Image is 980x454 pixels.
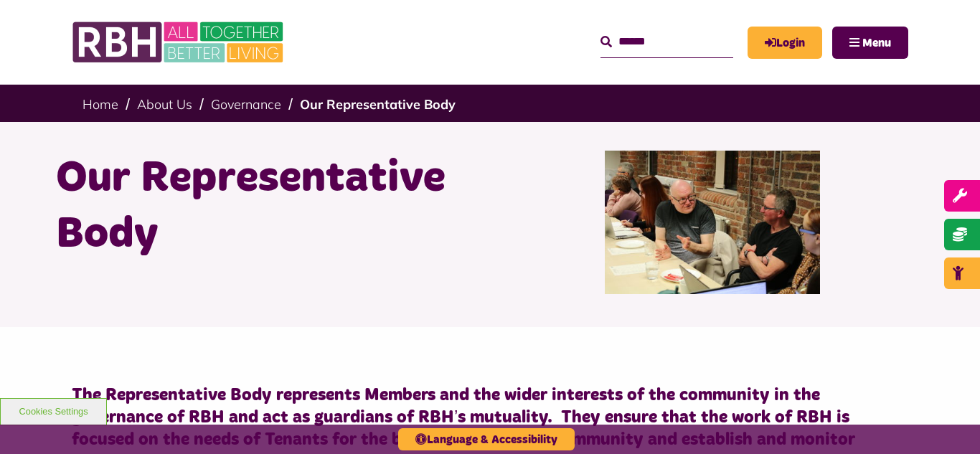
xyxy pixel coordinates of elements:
a: Governance [211,96,281,113]
img: RBH [72,14,287,70]
img: Rep Body [605,151,820,294]
a: Our Representative Body [300,96,456,113]
button: Navigation [832,27,908,59]
button: Language & Accessibility [398,428,575,450]
a: Home [83,96,118,113]
a: About Us [137,96,192,113]
h1: Our Representative Body [56,151,479,263]
a: MyRBH [748,27,822,59]
iframe: Netcall Web Assistant for live chat [915,389,980,454]
span: Menu [862,37,891,49]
